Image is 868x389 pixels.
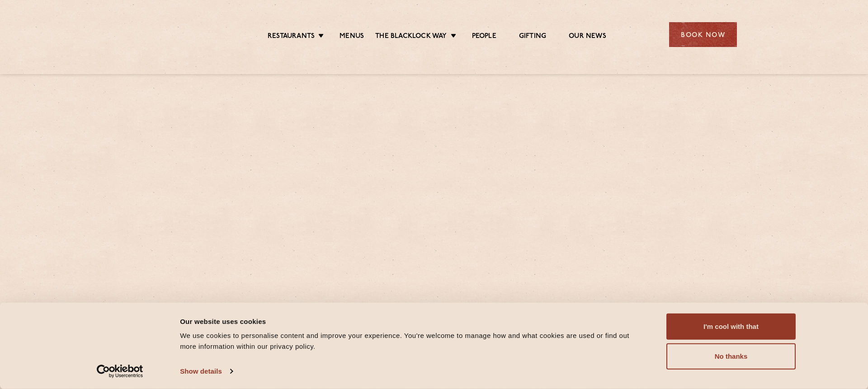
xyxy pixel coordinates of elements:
a: Gifting [519,32,546,42]
a: People [472,32,496,42]
a: Our News [569,32,606,42]
div: Book Now [669,22,737,47]
a: Restaurants [268,32,315,42]
div: Our website uses cookies [180,316,646,327]
a: The Blacklock Way [375,32,447,42]
img: svg%3E [131,9,209,61]
a: Usercentrics Cookiebot - opens in a new window [80,365,160,378]
div: We use cookies to personalise content and improve your experience. You're welcome to manage how a... [180,330,646,352]
button: No thanks [666,343,796,370]
a: Show details [180,365,232,378]
button: I'm cool with that [666,314,796,340]
a: Menus [340,32,364,42]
